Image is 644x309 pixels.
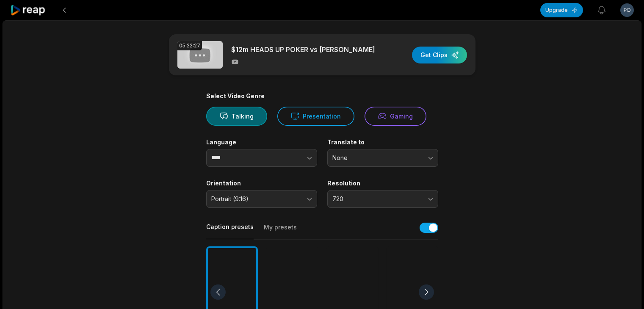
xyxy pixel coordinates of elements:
button: 720 [327,190,438,208]
p: $12m HEADS UP POKER vs [PERSON_NAME] [231,44,375,55]
button: None [327,149,438,167]
label: Language [206,138,317,146]
span: Portrait (9:16) [211,195,300,203]
label: Resolution [327,179,438,187]
button: Portrait (9:16) [206,190,317,208]
button: Upgrade [540,3,583,17]
button: Talking [206,107,267,126]
label: Orientation [206,179,317,187]
button: My presets [264,223,297,239]
div: Select Video Genre [206,92,438,100]
button: Gaming [365,107,426,126]
button: Get Clips [412,47,467,63]
button: Presentation [277,107,354,126]
span: 720 [332,195,421,203]
span: None [332,154,421,162]
label: Translate to [327,138,438,146]
div: 05:22:27 [177,41,202,50]
button: Caption presets [206,223,254,239]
